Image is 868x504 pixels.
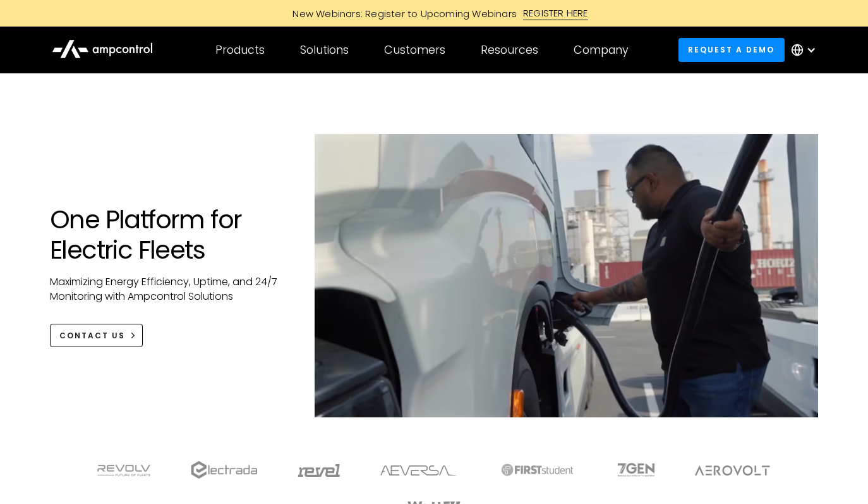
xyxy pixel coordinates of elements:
img: electrada logo [191,461,257,479]
h1: One Platform for Electric Fleets [50,204,289,265]
p: Maximizing Energy Efficiency, Uptime, and 24/7 Monitoring with Ampcontrol Solutions [50,275,289,304]
div: Solutions [300,43,349,57]
img: Aerovolt Logo [695,465,770,476]
div: REGISTER HERE [523,6,588,20]
div: New Webinars: Register to Upcoming Webinars [280,7,523,20]
div: CONTACT US [59,330,125,341]
div: Resources [481,43,538,57]
div: Products [215,43,265,57]
a: New Webinars: Register to Upcoming WebinarsREGISTER HERE [150,6,718,20]
div: Company [574,43,629,57]
a: CONTACT US [50,324,143,347]
div: Customers [384,43,445,57]
a: Request a demo [678,38,785,61]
